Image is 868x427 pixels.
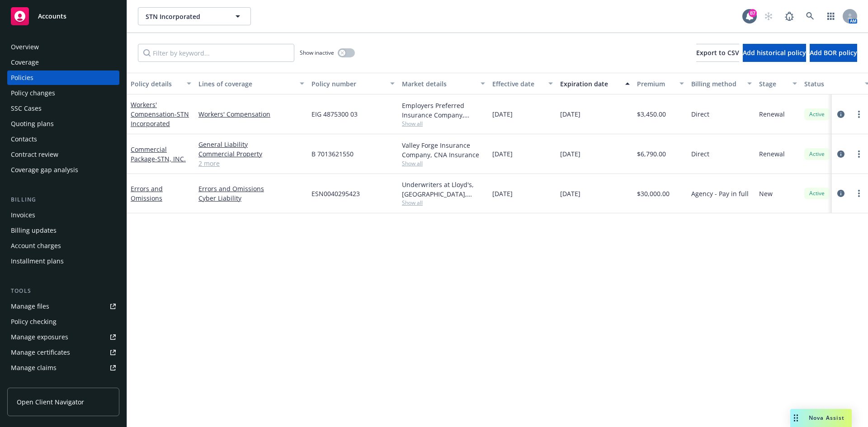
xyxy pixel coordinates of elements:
[11,86,55,100] div: Policy changes
[11,239,61,253] div: Account charges
[7,223,119,238] a: Billing updates
[198,193,304,203] a: Cyber Liability
[822,7,840,25] a: Switch app
[7,163,119,177] a: Coverage gap analysis
[749,9,757,17] div: 87
[11,330,68,344] div: Manage exposures
[11,208,35,222] div: Invoices
[790,409,852,427] button: Nova Assist
[402,199,485,206] span: Show all
[633,73,688,94] button: Premium
[7,70,119,85] a: Policies
[7,299,119,314] a: Manage files
[7,101,119,116] a: SSC Cases
[311,109,358,119] span: EIG 4875300 03
[808,189,826,197] span: Active
[691,189,749,198] span: Agency - Pay in full
[198,149,304,159] a: Commercial Property
[195,73,308,94] button: Lines of coverage
[810,44,857,62] button: Add BOR policy
[637,109,666,119] span: $3,450.00
[489,73,557,94] button: Effective date
[492,189,513,198] span: [DATE]
[801,7,819,25] a: Search
[637,189,670,198] span: $30,000.00
[7,254,119,268] a: Installment plans
[808,150,826,158] span: Active
[696,44,739,62] button: Export to CSV
[198,140,304,149] a: General Liability
[7,195,119,204] div: Billing
[11,40,39,54] div: Overview
[131,145,186,163] a: Commercial Package
[854,109,864,120] a: more
[11,101,42,116] div: SSC Cases
[7,239,119,253] a: Account charges
[7,330,119,344] a: Manage exposures
[691,109,709,119] span: Direct
[835,149,846,160] a: circleInformation
[11,361,57,375] div: Manage claims
[11,117,54,131] div: Quoting plans
[759,189,773,198] span: New
[402,79,475,89] div: Market details
[402,120,485,127] span: Show all
[492,79,543,89] div: Effective date
[7,376,119,390] a: Manage BORs
[138,44,294,62] input: Filter by keyword...
[11,147,58,162] div: Contract review
[402,180,485,199] div: Underwriters at Lloyd's, [GEOGRAPHIC_DATA], [PERSON_NAME] of London, CFC Underwriting, CRC Group
[7,40,119,54] a: Overview
[854,188,864,199] a: more
[11,314,57,329] div: Policy checking
[759,7,778,25] a: Start snowing
[7,208,119,222] a: Invoices
[11,70,33,85] div: Policies
[127,73,195,94] button: Policy details
[492,149,513,159] span: [DATE]
[560,149,580,159] span: [DATE]
[790,409,802,427] div: Drag to move
[11,376,53,390] div: Manage BORs
[743,44,806,62] button: Add historical policy
[398,73,489,94] button: Market details
[131,100,189,128] a: Workers' Compensation
[557,73,633,94] button: Expiration date
[804,79,859,89] div: Status
[198,184,304,193] a: Errors and Omissions
[7,86,119,100] a: Policy changes
[7,55,119,70] a: Coverage
[402,101,485,120] div: Employers Preferred Insurance Company, Employers Insurance Group
[759,79,787,89] div: Stage
[743,48,806,57] span: Add historical policy
[809,414,844,422] span: Nova Assist
[11,254,64,268] div: Installment plans
[308,73,398,94] button: Policy number
[198,79,294,89] div: Lines of coverage
[402,141,485,160] div: Valley Forge Insurance Company, CNA Insurance
[808,110,826,118] span: Active
[7,132,119,146] a: Contacts
[198,109,304,119] a: Workers' Compensation
[637,79,674,89] div: Premium
[138,7,251,25] button: STN Incorporated
[755,73,801,94] button: Stage
[198,159,304,168] a: 2 more
[759,149,785,159] span: Renewal
[560,79,620,89] div: Expiration date
[7,286,119,296] div: Tools
[835,188,846,199] a: circleInformation
[11,345,70,360] div: Manage certificates
[11,55,39,70] div: Coverage
[492,109,513,119] span: [DATE]
[402,160,485,167] span: Show all
[810,48,857,57] span: Add BOR policy
[7,117,119,131] a: Quoting plans
[560,189,580,198] span: [DATE]
[7,147,119,162] a: Contract review
[7,4,119,29] a: Accounts
[300,49,334,56] span: Show inactive
[38,13,66,20] span: Accounts
[7,345,119,360] a: Manage certificates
